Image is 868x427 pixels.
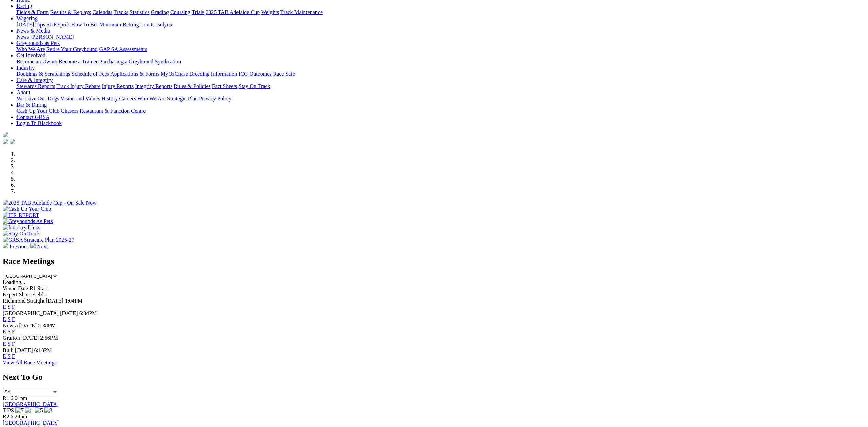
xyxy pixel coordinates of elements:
[16,3,32,9] a: Racing
[12,329,15,334] a: F
[3,341,6,347] a: E
[34,347,52,353] span: 6:18PM
[3,347,14,353] span: Bulli
[46,298,63,304] span: [DATE]
[16,83,55,89] a: Stewards Reports
[30,244,48,249] a: Next
[16,102,47,108] a: Bar & Dining
[16,59,57,64] a: Become an Owner
[3,243,8,248] img: chevron-left-pager-white.svg
[3,231,40,237] img: Stay On Track
[12,353,15,359] a: F
[3,132,8,137] img: logo-grsa-white.png
[3,353,6,359] a: E
[3,285,16,291] span: Venue
[119,96,136,101] a: Careers
[12,316,15,322] a: F
[44,407,53,414] img: 3
[3,322,18,328] span: Nowra
[16,120,62,126] a: Login To Blackbook
[79,310,97,316] span: 6:34PM
[38,322,56,328] span: 5:38PM
[35,407,43,414] img: 5
[8,353,11,359] a: S
[59,59,98,64] a: Become a Trainer
[99,22,154,27] a: Minimum Betting Limits
[167,96,198,101] a: Strategic Plan
[3,395,9,401] span: R1
[16,34,865,40] div: News & Media
[12,304,15,310] a: F
[15,407,24,414] img: 7
[130,9,150,15] a: Statistics
[8,316,11,322] a: S
[19,292,31,297] span: Short
[3,373,865,382] h2: Next To Go
[3,310,59,316] span: [GEOGRAPHIC_DATA]
[16,71,70,77] a: Bookings & Scratchings
[199,96,231,101] a: Privacy Policy
[192,9,204,15] a: Trials
[174,83,211,89] a: Rules & Policies
[137,96,166,101] a: Who We Are
[19,322,37,328] span: [DATE]
[239,83,270,89] a: Stay On Track
[46,46,98,52] a: Retire Your Greyhound
[10,244,29,249] span: Previous
[21,335,39,341] span: [DATE]
[16,108,865,114] div: Bar & Dining
[30,243,36,248] img: chevron-right-pager-white.svg
[60,96,100,101] a: Vision and Values
[189,71,237,77] a: Breeding Information
[16,59,865,65] div: Get Involved
[16,15,38,21] a: Wagering
[3,244,30,249] a: Previous
[8,329,11,334] a: S
[3,407,14,413] span: TIPS
[16,89,30,95] a: About
[10,139,15,144] img: twitter.svg
[3,212,39,218] img: IER REPORT
[273,71,295,77] a: Race Safe
[16,46,865,52] div: Greyhounds as Pets
[16,22,865,28] div: Wagering
[25,407,33,414] img: 1
[206,9,260,15] a: 2025 TAB Adelaide Cup
[16,83,865,89] div: Care & Integrity
[71,71,109,77] a: Schedule of Fees
[261,9,279,15] a: Weights
[16,52,45,58] a: Get Involved
[16,9,865,15] div: Racing
[60,310,78,316] span: [DATE]
[16,22,45,27] a: [DATE] Tips
[3,401,59,407] a: [GEOGRAPHIC_DATA]
[3,224,40,231] img: Industry Links
[8,341,11,347] a: S
[156,22,172,27] a: Isolynx
[16,40,60,46] a: Greyhounds as Pets
[114,9,128,15] a: Tracks
[30,285,48,291] span: R1 Start
[15,347,33,353] span: [DATE]
[101,96,118,101] a: History
[280,9,323,15] a: Track Maintenance
[3,139,8,144] img: facebook.svg
[155,59,181,64] a: Syndication
[65,298,83,304] span: 1:04PM
[16,96,865,102] div: About
[102,83,134,89] a: Injury Reports
[3,237,74,243] img: GRSA Strategic Plan 2025-27
[16,114,49,120] a: Contact GRSA
[32,292,45,297] span: Fields
[3,335,20,341] span: Grafton
[110,71,159,77] a: Applications & Forms
[3,200,97,206] img: 2025 TAB Adelaide Cup - On Sale Now
[12,341,15,347] a: F
[11,414,27,419] span: 6:24pm
[239,71,271,77] a: ICG Outcomes
[16,108,59,114] a: Cash Up Your Club
[161,71,188,77] a: MyOzChase
[16,96,59,101] a: We Love Our Dogs
[11,395,27,401] span: 6:01pm
[3,420,59,426] a: [GEOGRAPHIC_DATA]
